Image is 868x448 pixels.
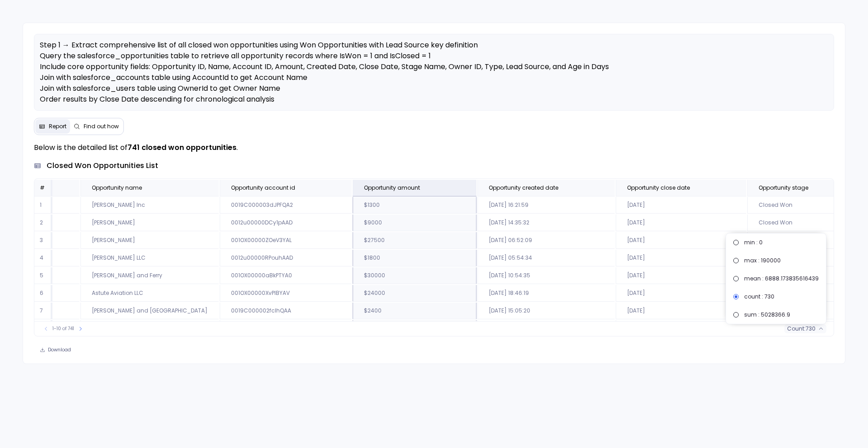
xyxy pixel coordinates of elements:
span: Opportunity stage [759,184,808,191]
td: [DATE] [616,250,746,266]
td: 0012u00000RPouhAAD [220,250,352,266]
td: 8 [34,320,52,337]
button: Report [35,119,70,134]
td: [DATE] 05:54:34 [477,250,615,266]
span: sum : 5028366.9 [744,311,790,318]
td: 001OX00000ZOeV3YAL [220,232,352,249]
span: Opportunity account id [231,184,295,191]
span: Find out how [84,123,119,130]
td: [DATE] 06:52:09 [477,232,615,249]
p: Below is the detailed list of . [34,142,835,153]
td: [DATE] [616,285,746,302]
td: $27500 [353,232,476,249]
td: 1 [34,197,52,214]
td: [PERSON_NAME] [80,320,219,337]
td: 6 [34,285,52,302]
span: 1-10 of 741 [52,325,74,332]
span: count : [787,325,806,332]
td: [PERSON_NAME] LLC [80,250,219,266]
td: 7 [34,303,52,319]
td: 2 [34,215,52,231]
span: Download [48,347,71,353]
span: Opportunity close date [627,184,690,191]
td: $30000 [353,267,476,284]
span: closed won opportunities list [47,160,158,171]
td: 0012u00000DCy1pAAD [220,215,352,231]
span: 730 [806,325,816,332]
button: Find out how [70,119,123,134]
strong: 741 closed won opportunities [127,142,236,153]
span: Report [49,123,66,130]
td: [DATE] 16:21:59 [477,197,615,214]
td: [DATE] 14:35:32 [477,215,615,231]
span: max : 190000 [744,257,781,264]
td: [DATE] 15:05:20 [477,303,615,319]
td: Closed Won [747,215,865,231]
td: $2400 [353,303,476,319]
td: [DATE] [616,320,746,337]
td: 4 [34,250,52,266]
td: 001OX00000a4PRWYA2 [220,320,352,337]
td: $1800 [353,250,476,266]
button: Download [34,344,77,356]
td: [DATE] 10:54:35 [477,267,615,284]
span: min : 0 [744,239,763,246]
td: 001OX00000XvPlBYAV [220,285,352,302]
td: [PERSON_NAME] [80,215,219,231]
td: [PERSON_NAME] and [GEOGRAPHIC_DATA] [80,303,219,319]
td: [PERSON_NAME] and Ferry [80,267,219,284]
td: 3 [34,232,52,249]
button: count:730 [784,324,826,333]
span: mean : 6888.173835616439 [744,275,819,282]
td: Astute Aviation LLC [80,285,219,302]
td: [DATE] 07:57:47 [477,320,615,337]
td: [DATE] [616,267,746,284]
td: 001OX00000aBkPTYA0 [220,267,352,284]
td: 0019C000002fclhQAA [220,303,352,319]
td: 0019C000003dJPFQA2 [220,197,352,214]
td: [DATE] [616,215,746,231]
span: Step 1 → Extract comprehensive list of all closed won opportunities using Won Opportunities with ... [40,40,609,115]
td: 5 [34,267,52,284]
td: Closed Won [747,232,865,249]
td: $1300 [353,197,476,214]
span: Opportunity amount [364,184,420,191]
span: # [40,184,45,191]
td: [PERSON_NAME] Inc [80,197,219,214]
span: count : 730 [744,293,774,300]
td: [DATE] [616,197,746,214]
td: $6000 [353,320,476,337]
span: Opportunity name [92,184,142,191]
td: [DATE] [616,232,746,249]
td: Closed Won [747,197,865,214]
td: [DATE] 18:46:19 [477,285,615,302]
td: [PERSON_NAME] [80,232,219,249]
td: [DATE] [616,303,746,319]
span: Opportunity created date [489,184,558,191]
td: $24000 [353,285,476,302]
td: $9000 [353,215,476,231]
